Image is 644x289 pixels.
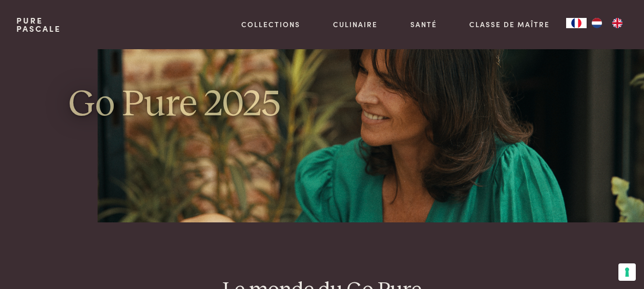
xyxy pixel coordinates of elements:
[566,18,587,28] div: Language
[69,81,314,128] h1: Go Pure 2025
[410,19,437,30] a: Santé
[587,18,607,28] a: NL
[618,263,636,281] button: Vos préférences en matière de consentement pour les technologies de suivi
[16,16,61,33] a: PurePascale
[607,18,628,28] a: EN
[587,18,628,28] ul: Language list
[469,19,550,30] a: Classe de maître
[241,19,300,30] a: Collections
[566,18,587,28] a: FR
[333,19,378,30] a: Culinaire
[566,18,628,28] aside: Language selected: Français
